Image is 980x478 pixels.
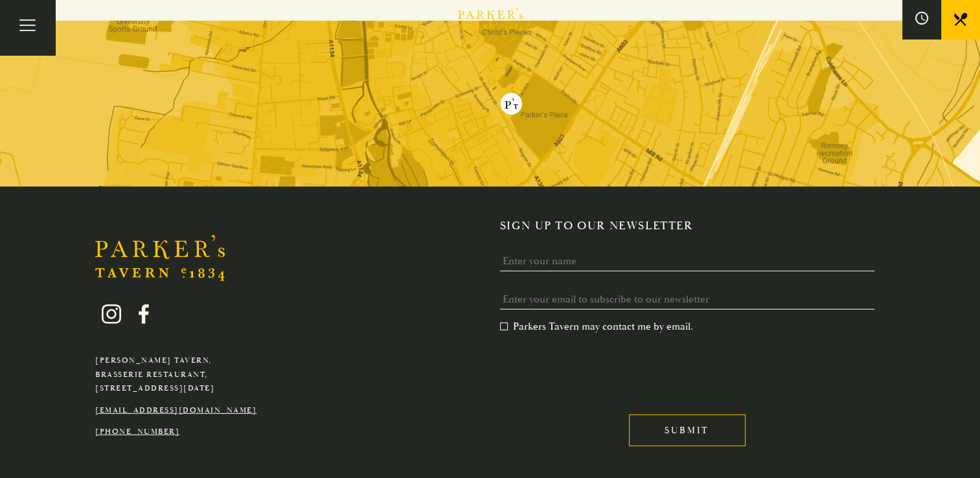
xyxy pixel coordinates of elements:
[95,427,179,437] a: [PHONE_NUMBER]
[500,320,693,333] label: Parkers Tavern may contact me by email.
[500,219,885,233] h2: Sign up to our newsletter
[500,290,874,310] input: Enter your email to subscribe to our newsletter
[95,354,256,396] p: [PERSON_NAME] Tavern, Brasserie Restaurant, [STREET_ADDRESS][DATE]
[629,415,746,446] input: Submit
[500,343,697,394] iframe: reCAPTCHA
[500,251,874,271] input: Enter your name
[95,405,256,415] a: [EMAIL_ADDRESS][DOMAIN_NAME]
